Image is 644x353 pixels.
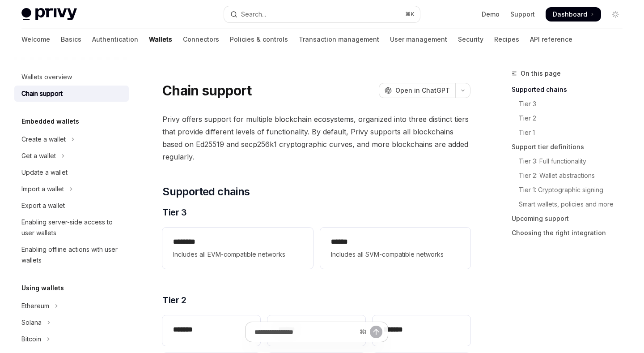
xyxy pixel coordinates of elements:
input: Ask a question... [254,322,356,342]
h1: Chain support [162,82,251,99]
div: Export a wallet [21,200,65,211]
a: Wallets overview [14,69,129,85]
a: Welcome [21,29,50,50]
a: **** *Includes all SVM-compatible networks [320,228,470,269]
h5: Using wallets [21,283,64,293]
span: Open in ChatGPT [395,86,450,95]
a: Basics [61,29,81,50]
a: Connectors [183,29,219,50]
a: Transaction management [299,29,379,50]
div: Bitcoin [21,334,41,344]
a: Wallets [149,29,172,50]
a: Enabling offline actions with user wallets [14,241,129,268]
span: Tier 3 [162,206,186,219]
span: Dashboard [553,10,587,19]
span: Includes all EVM-compatible networks [173,249,302,260]
a: Chain support [14,86,129,102]
div: Ethereum [21,301,49,311]
div: Import a wallet [21,184,64,194]
button: Toggle Ethereum section [14,298,129,314]
img: light logo [21,8,77,21]
a: Smart wallets, policies and more [512,197,630,211]
div: Chain support [21,88,63,99]
span: Tier 2 [162,294,186,306]
a: Authentication [92,29,138,50]
a: Upcoming support [512,211,630,226]
div: Enabling server-side access to user wallets [21,217,123,238]
a: Update a wallet [14,164,129,181]
a: Security [458,29,483,50]
a: Enabling server-side access to user wallets [14,214,129,241]
a: Support tier definitions [512,140,630,154]
button: Toggle Import a wallet section [14,181,129,197]
a: User management [390,29,447,50]
a: Dashboard [546,7,601,22]
a: **** ***Includes all EVM-compatible networks [162,228,313,269]
span: On this page [521,68,561,79]
button: Open in ChatGPT [379,83,455,98]
div: Get a wallet [21,151,56,161]
button: Send message [370,326,382,338]
div: Wallets overview [21,72,72,82]
a: Demo [482,10,500,19]
a: Tier 3: Full functionality [512,154,630,168]
div: Create a wallet [21,134,66,145]
a: Tier 2 [512,111,630,125]
div: Search... [241,9,266,20]
a: Supported chains [512,82,630,97]
a: Recipes [494,29,519,50]
div: Update a wallet [21,167,68,178]
button: Toggle Get a wallet section [14,148,129,164]
a: Tier 1: Cryptographic signing [512,183,630,197]
span: Privy offers support for multiple blockchain ecosystems, organized into three distinct tiers that... [162,113,470,163]
button: Open search [224,6,419,22]
a: Tier 3 [512,97,630,111]
a: Tier 2: Wallet abstractions [512,168,630,183]
button: Toggle Solana section [14,314,129,331]
button: Toggle dark mode [608,7,623,22]
a: Choosing the right integration [512,226,630,240]
span: Supported chains [162,185,250,199]
a: Support [510,10,535,19]
div: Solana [21,317,42,328]
button: Toggle Create a wallet section [14,131,129,147]
a: Policies & controls [230,29,288,50]
a: Tier 1 [512,125,630,140]
a: API reference [530,29,572,50]
button: Toggle Bitcoin section [14,331,129,347]
span: Includes all SVM-compatible networks [331,249,460,260]
span: ⌘ K [405,11,415,18]
a: Export a wallet [14,198,129,214]
h5: Embedded wallets [21,116,79,127]
div: Enabling offline actions with user wallets [21,244,123,266]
